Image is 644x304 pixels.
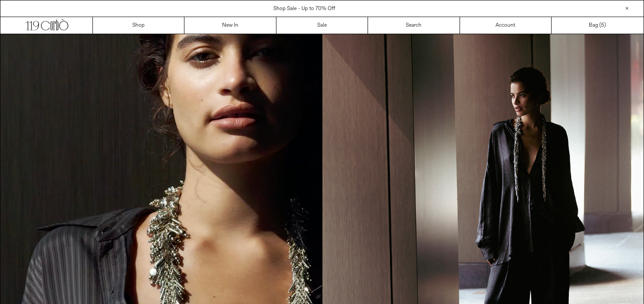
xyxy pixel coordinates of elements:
[601,21,606,29] span: )
[368,17,460,34] a: Search
[601,22,604,29] span: 5
[184,17,276,34] a: New In
[276,17,368,34] a: Sale
[460,17,552,34] a: Account
[93,17,184,34] a: Shop
[552,17,643,34] a: Bag ()
[273,5,335,12] a: Shop Sale - Up to 70% Off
